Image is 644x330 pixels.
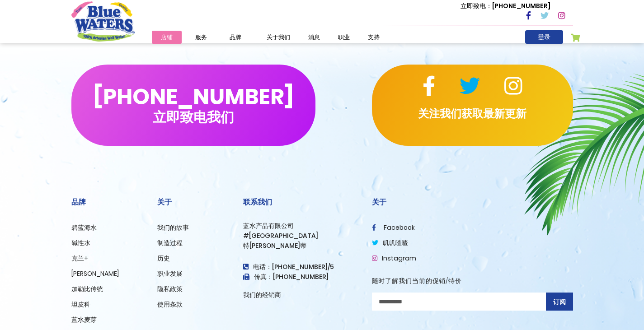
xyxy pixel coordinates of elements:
font: 联系我们 [243,197,272,207]
font: 店铺 [161,33,173,42]
a: 坦皮科 [71,300,90,309]
a: 消息 [299,31,329,44]
font: 支持 [368,33,380,42]
a: 登录 [525,30,563,44]
font: Instagram [382,254,416,263]
a: 叽叽喳喳 [372,238,408,247]
a: 我们的经销商 [243,290,281,299]
a: 商店徽标 [71,1,135,41]
font: 关于 [372,197,386,207]
a: 碱性水 [71,238,90,247]
button: [PHONE_NUMBER]立即致电我们 [71,65,315,146]
font: [PHONE_NUMBER] [492,1,550,10]
font: 服务 [195,33,207,42]
a: 关于我们 [258,31,299,44]
a: 历史 [157,254,170,263]
a: 职业发展 [157,269,183,278]
a: Instagram [372,254,416,263]
font: 传真：[PHONE_NUMBER] [254,272,329,281]
font: 立即致电我们 [153,107,234,127]
font: 职业 [338,33,350,42]
a: 蓝水麦芽 [71,315,97,324]
a: 加勒比传统 [71,284,103,293]
a: 使用条款 [157,300,183,309]
font: [PHONE_NUMBER] [93,82,294,112]
a: 职业 [329,31,359,44]
font: #[GEOGRAPHIC_DATA] [243,231,318,240]
font: 电话：[PHONE_NUMBER]/5 [253,262,334,271]
a: 碧蓝海水 [71,223,97,232]
font: 关于我们 [267,33,290,42]
a: Facebook [372,223,415,232]
a: 克兰+ [71,254,88,263]
a: 我们的故事 [157,223,189,232]
a: [PERSON_NAME] [71,269,119,278]
font: 品牌 [230,33,241,42]
font: 品牌 [71,197,86,207]
font: 消息 [308,33,320,42]
font: 登录 [538,33,550,42]
font: 特[PERSON_NAME]蒂 [243,241,306,250]
font: 订阅 [553,297,566,306]
font: 关于 [157,197,172,207]
font: 立即致电： [461,1,492,10]
font: 随时了解我们当前的促销/特价 [372,276,462,285]
a: 制造过程 [157,238,183,247]
a: 支持 [359,31,389,44]
font: Facebook [384,223,415,232]
button: 订阅 [546,293,573,311]
a: 隐私政策 [157,284,183,293]
font: 蓝水产品有限公司 [243,221,294,230]
font: 叽叽喳喳 [383,238,408,247]
font: 关注我们获取最新更新 [418,106,526,121]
